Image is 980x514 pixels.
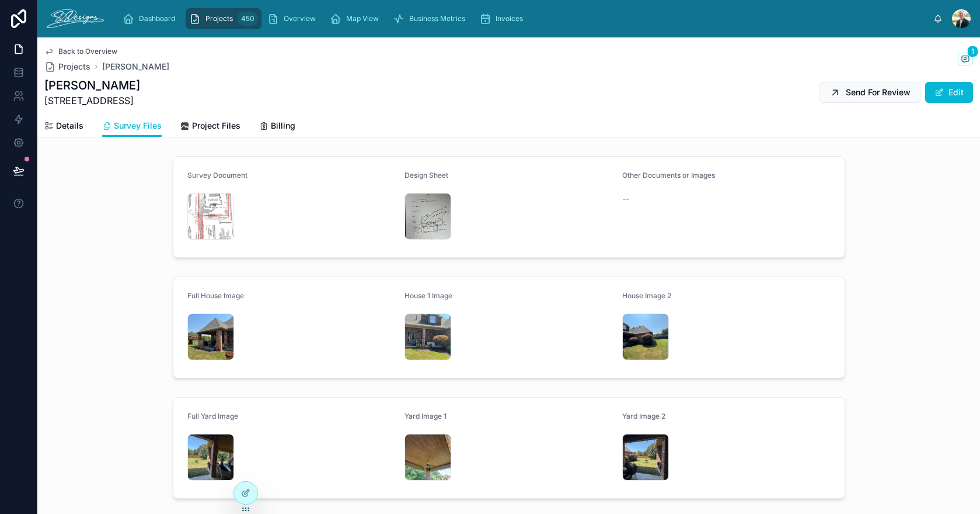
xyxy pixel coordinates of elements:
a: Invoices [476,8,531,29]
span: Overview [284,14,316,23]
span: Project Files [192,120,240,132]
span: Projects [205,14,233,23]
div: scrollable content [113,6,933,32]
span: Invoices [496,14,523,23]
span: Yard Image 1 [404,412,447,420]
a: Overview [264,8,324,29]
a: Survey Files [102,115,162,137]
span: -- [622,193,629,205]
span: Dashboard [139,14,175,23]
div: 450 [238,12,258,26]
span: House 1 Image [404,291,452,300]
h1: [PERSON_NAME] [44,77,140,94]
a: Back to Overview [44,47,117,56]
span: Details [56,120,83,132]
span: Yard Image 2 [622,412,665,420]
span: Other Documents or Images [622,171,715,180]
a: Billing [259,115,295,139]
a: Projects [44,61,90,73]
span: Back to Overview [58,47,117,56]
span: House Image 2 [622,291,671,300]
span: Business Metrics [409,14,465,23]
a: Projects450 [186,8,261,29]
span: Send For Review [846,87,911,98]
img: App logo [47,9,104,28]
button: Edit [925,82,973,103]
a: Dashboard [119,8,183,29]
span: Survey Document [187,171,247,180]
a: Project Files [180,115,240,139]
span: Projects [58,61,90,73]
a: Business Metrics [389,8,473,29]
span: Full House Image [187,291,244,300]
span: Design Sheet [404,171,448,180]
span: 1 [967,46,978,57]
span: Billing [271,120,295,132]
span: Map View [346,14,379,23]
a: [PERSON_NAME] [102,61,169,73]
button: Send For Review [819,82,920,103]
span: Full Yard Image [187,412,238,420]
span: [STREET_ADDRESS] [44,94,140,108]
button: 1 [958,53,973,67]
a: Details [44,115,83,139]
span: Survey Files [114,120,162,132]
a: Map View [326,8,387,29]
